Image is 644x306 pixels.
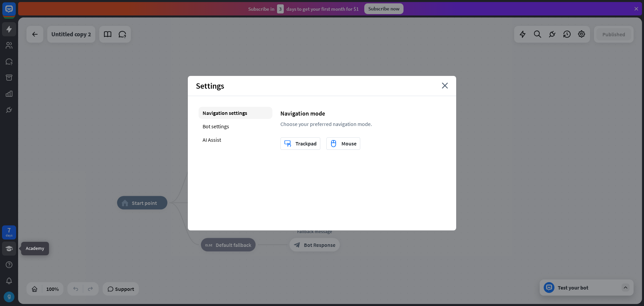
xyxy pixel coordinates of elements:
[330,138,357,149] div: Mouse
[304,242,335,248] span: Bot Response
[558,284,618,291] div: Test your bot
[326,137,360,150] button: mouseMouse
[284,228,345,235] div: Fallback message
[199,120,272,132] div: Bot settings
[248,4,359,13] div: Subscribe in days to get your first month for $1
[5,3,25,23] button: Open LiveChat chat widget
[280,137,320,150] button: trackpadTrackpad
[132,200,157,206] span: Start point
[6,233,12,238] div: days
[284,140,291,147] i: trackpad
[330,140,337,147] i: mouse
[284,138,317,149] div: Trackpad
[199,107,272,119] div: Navigation settings
[2,225,16,239] a: 7 days
[51,26,91,43] div: Untitled copy 2
[442,83,448,89] i: close
[7,227,11,233] div: 7
[280,110,445,117] div: Navigation mode
[596,28,631,40] button: Published
[196,81,224,91] span: Settings
[205,242,212,248] i: block_fallback
[280,121,445,127] div: Choose your preferred navigation mode.
[44,283,61,294] div: 100%
[115,283,134,294] span: Support
[121,200,128,206] i: home_2
[277,4,284,13] div: 3
[294,242,301,248] i: block_bot_response
[216,242,251,248] span: Default fallback
[364,3,404,14] div: Subscribe now
[199,134,272,146] div: AI Assist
